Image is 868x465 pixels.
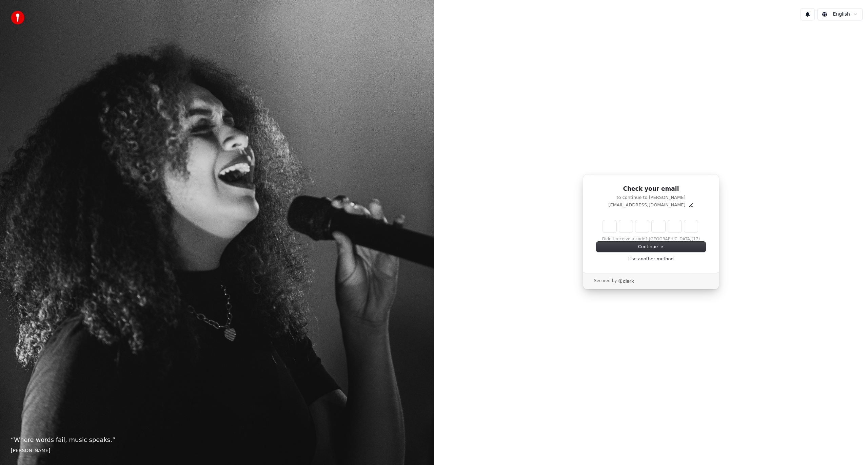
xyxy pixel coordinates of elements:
[603,220,616,232] input: Enter verification code. Digit 1
[652,220,665,232] input: Digit 4
[594,278,617,284] p: Secured by
[596,194,706,201] p: to continue to [PERSON_NAME]
[684,220,698,232] input: Digit 6
[596,242,706,252] button: Continue
[596,185,706,193] h1: Check your email
[619,220,633,232] input: Digit 2
[688,202,694,208] button: Edit
[668,220,682,232] input: Digit 5
[11,447,423,454] footer: [PERSON_NAME]
[608,202,685,208] p: [EMAIL_ADDRESS][DOMAIN_NAME]
[601,219,699,234] div: Verification code input
[11,11,24,24] img: youka
[638,244,664,250] span: Continue
[11,435,423,445] p: “ Where words fail, music speaks. ”
[635,220,649,232] input: Digit 3
[618,279,634,283] a: Clerk logo
[628,256,674,262] a: Use another method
